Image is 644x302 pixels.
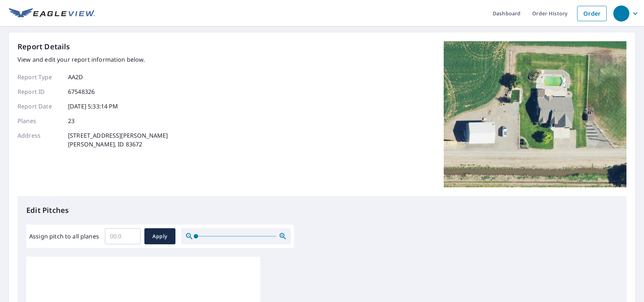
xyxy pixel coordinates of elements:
img: EV Logo [9,8,95,19]
p: 67548326 [68,87,95,96]
input: 00.0 [105,226,141,246]
p: Report Date [18,102,61,111]
p: Report Details [18,41,70,52]
img: Top image [444,41,626,187]
p: View and edit your report information below. [18,55,168,64]
p: Address [18,131,61,149]
p: Report ID [18,87,61,96]
span: Apply [150,232,170,241]
p: Report Type [18,73,61,81]
a: Order [577,6,607,21]
label: Assign pitch to all planes [29,232,99,241]
p: [STREET_ADDRESS][PERSON_NAME] [PERSON_NAME], ID 83672 [68,131,168,149]
button: Apply [144,228,175,244]
p: Edit Pitches [26,205,618,216]
p: [DATE] 5:33:14 PM [68,102,118,111]
p: AA2D [68,73,83,81]
p: 23 [68,116,75,125]
p: Planes [18,116,61,125]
